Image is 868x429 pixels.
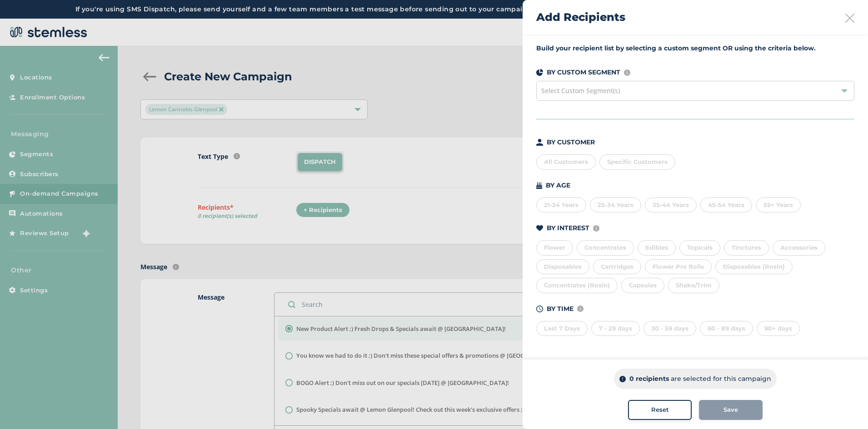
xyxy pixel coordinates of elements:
p: are selected for this campaign [671,374,771,384]
img: icon-person-dark-ced50e5f.svg [536,139,543,146]
p: 0 recipients [629,374,669,384]
div: Flower Pre Rolls [645,259,712,275]
img: icon-time-dark-e6b1183b.svg [536,306,543,312]
label: Build your recipient list by selecting a custom segment OR using the criteria below. [536,44,854,53]
div: 21-24 Years [536,197,586,213]
span: Select Custom Segment(s) [541,86,620,95]
div: 30 - 59 days [644,321,696,336]
div: Cartridges [593,259,641,275]
img: icon-info-236977d2.svg [624,69,630,76]
div: 55+ Years [756,197,801,213]
div: Concentrates [577,240,634,256]
p: BY INTEREST [547,223,589,233]
div: 45-54 Years [700,197,752,213]
div: 35-44 Years [645,197,697,213]
div: 25-34 Years [590,197,641,213]
div: Tinctures [724,240,769,256]
span: Specific Customers [607,158,668,165]
div: 7 - 29 days [591,321,640,336]
p: BY CUSTOMER [547,138,595,147]
div: Topicals [679,240,720,256]
div: Capsules [621,278,664,293]
button: Reset [628,400,692,420]
p: BY AGE [546,181,570,190]
div: Concentrates (Rosin) [536,278,618,293]
div: All Customers [536,154,596,170]
img: icon-cake-93b2a7b5.svg [536,182,542,189]
span: Reset [651,405,669,414]
img: icon-info-dark-48f6c5f3.svg [619,376,626,382]
img: icon-info-236977d2.svg [593,225,599,232]
img: icon-info-236977d2.svg [577,306,584,312]
div: Last 7 Days [536,321,588,336]
div: Flower [536,240,573,256]
p: BY CUSTOM SEGMENT [547,68,620,77]
img: icon-heart-dark-29e6356f.svg [536,225,543,232]
div: Accessories [773,240,825,256]
p: BY TIME [547,304,574,314]
div: 60 - 89 days [700,321,753,336]
h2: Add Recipients [536,9,625,25]
div: Edibles [638,240,676,256]
div: Disposables [536,259,589,275]
div: Disposables (Rosin) [715,259,793,275]
div: Shake/Trim [668,278,719,293]
div: 90+ days [757,321,800,336]
iframe: Chat Widget [823,385,868,429]
img: icon-segments-dark-074adb27.svg [536,69,543,76]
